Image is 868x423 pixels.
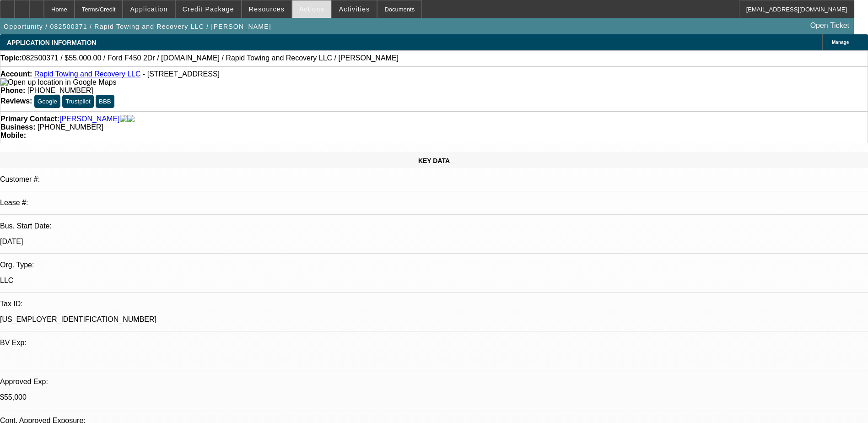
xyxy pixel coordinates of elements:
[123,0,174,18] button: Application
[183,5,234,13] span: Credit Package
[0,87,25,94] strong: Phone:
[249,5,285,13] span: Resources
[120,115,127,123] img: facebook-icon.png
[0,78,116,87] img: Open up location in Google Maps
[0,54,22,62] strong: Topic:
[807,18,853,33] a: Open Ticket
[34,70,141,78] a: Rapid Towing and Recovery LLC
[292,0,331,18] button: Actions
[127,115,135,123] img: linkedin-icon.png
[0,123,35,131] strong: Business:
[0,115,59,123] strong: Primary Contact:
[38,123,103,131] span: [PHONE_NUMBER]
[0,70,32,78] strong: Account:
[96,95,114,108] button: BBB
[0,131,26,139] strong: Mobile:
[299,5,324,13] span: Actions
[34,95,60,108] button: Google
[332,0,377,18] button: Activities
[418,157,450,164] span: KEY DATA
[242,0,291,18] button: Resources
[0,78,116,86] a: View Google Maps
[62,95,93,108] button: Trustpilot
[27,87,93,94] span: [PHONE_NUMBER]
[339,5,370,13] span: Activities
[7,39,96,46] span: APPLICATION INFORMATION
[130,5,167,13] span: Application
[832,40,849,45] span: Manage
[143,70,220,78] span: - [STREET_ADDRESS]
[4,23,271,30] span: Opportunity / 082500371 / Rapid Towing and Recovery LLC / [PERSON_NAME]
[0,97,32,105] strong: Reviews:
[59,115,120,123] a: [PERSON_NAME]
[176,0,241,18] button: Credit Package
[22,54,399,62] span: 082500371 / $55,000.00 / Ford F450 2Dr / [DOMAIN_NAME] / Rapid Towing and Recovery LLC / [PERSON_...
